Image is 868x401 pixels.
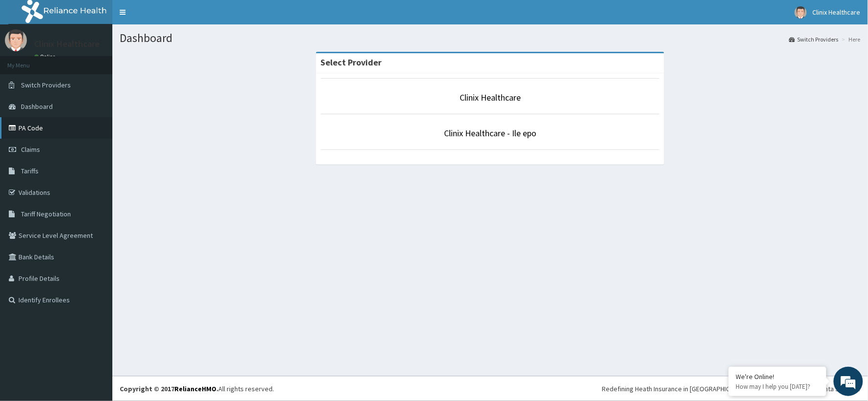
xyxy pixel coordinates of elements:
[51,55,164,67] div: Chat with us now
[57,123,135,222] span: We're online!
[174,384,216,393] a: RelianceHMO
[602,384,861,394] div: Redefining Heath Insurance in [GEOGRAPHIC_DATA] using Telemedicine and Data Science!
[813,8,861,17] span: Clinix Healthcare
[120,32,861,44] h1: Dashboard
[21,210,71,218] span: Tariff Negotiation
[5,267,186,301] textarea: Type your message and hit 'Enter'
[120,384,218,393] strong: Copyright © 2017 .
[21,145,40,154] span: Claims
[34,53,58,60] a: Online
[21,102,53,111] span: Dashboard
[736,372,819,381] div: We're Online!
[21,167,39,175] span: Tariffs
[34,40,100,48] p: Clinix Healthcare
[112,376,868,401] footer: All rights reserved.
[736,382,819,391] p: How may I help you today?
[21,81,71,89] span: Switch Providers
[321,57,382,68] strong: Select Provider
[444,127,536,139] a: Clinix Healthcare - Ile epo
[460,92,521,103] a: Clinix Healthcare
[795,6,807,19] img: User Image
[18,49,40,73] img: d_794563401_company_1708531726252_794563401
[160,5,184,28] div: Minimize live chat window
[840,35,861,43] li: Here
[5,29,27,51] img: User Image
[789,35,839,43] a: Switch Providers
